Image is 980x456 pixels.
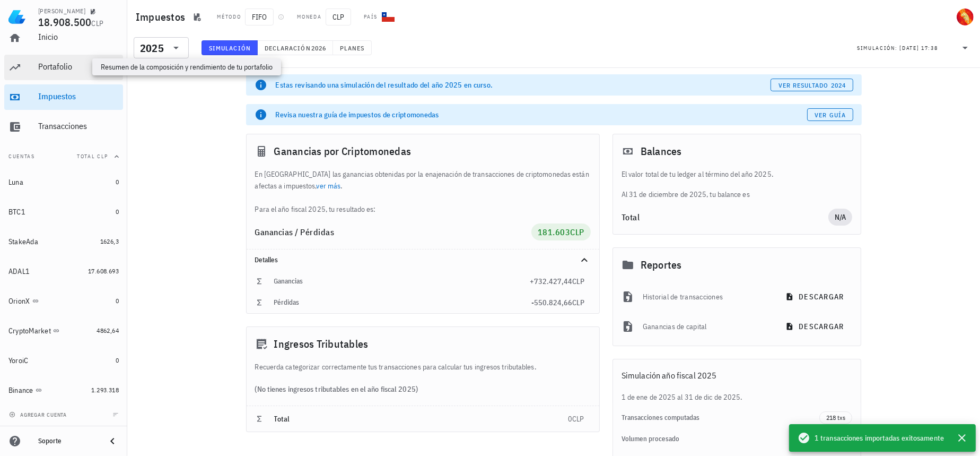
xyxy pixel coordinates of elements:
[276,80,771,90] div: Estas revisando una simulación del resultado del año 2025 en curso.
[613,359,861,391] div: Simulación año fiscal 2025
[572,414,584,424] span: CLP
[531,298,572,307] span: -550.824,66
[140,43,164,54] div: 2025
[572,298,584,307] span: CLP
[779,287,852,306] button: descargar
[247,249,599,271] div: Detalles
[957,8,974,25] div: avatar
[643,285,771,308] div: Historial de transacciones
[88,267,119,275] span: 17.608.693
[208,44,251,52] span: Simulación
[4,348,123,373] a: YoroiC 0
[274,277,530,286] div: Ganancias
[613,134,861,168] div: Balances
[274,414,290,424] span: Total
[4,84,123,110] a: Impuestos
[297,13,321,21] div: Moneda
[317,181,341,191] a: ver más
[38,437,98,445] div: Soporte
[826,412,845,424] span: 218 txs
[4,229,123,254] a: StakeAda 1626,3
[38,7,85,15] div: [PERSON_NAME]
[91,386,119,394] span: 1.293.318
[245,8,274,25] span: FIFO
[382,11,395,23] div: CL-icon
[8,267,30,276] div: ADAL1
[835,209,846,226] span: N/A
[247,168,599,215] div: En [GEOGRAPHIC_DATA] las ganancias obtenidas por la enajenación de transacciones de criptomonedas...
[622,213,828,221] div: Total
[116,208,119,216] span: 0
[778,81,846,89] span: ver resultado 2024
[4,25,123,50] a: Inicio
[247,361,599,373] div: Recuerda categorizar correctamente tus transacciones para calcular tus ingresos tributables.
[264,44,311,52] span: Declaración
[613,168,861,200] div: Al 31 de diciembre de 2025, tu balance es
[622,435,792,443] div: Volumen procesado
[311,44,326,52] span: 2026
[247,373,599,406] div: (No tienes ingresos tributables en el año fiscal 2025)
[613,391,861,403] div: 1 de ene de 2025 al 31 de dic de 2025.
[8,178,23,187] div: Luna
[326,8,351,25] span: CLP
[276,109,807,120] div: Revisa nuestra guía de impuestos de criptomonedas
[38,121,119,131] div: Transacciones
[899,43,938,54] div: [DATE] 17:38
[4,199,123,225] a: BTC1 0
[857,41,899,55] div: Simulación:
[8,386,33,395] div: Binance
[787,292,844,302] span: descargar
[8,326,51,335] div: CryptoMarket
[274,298,531,307] div: Pérdidas
[8,8,25,25] img: LedgiFi
[8,208,25,217] div: BTC1
[11,411,67,418] span: agregar cuenta
[8,297,30,306] div: OrionX
[247,327,599,361] div: Ingresos Tributables
[643,315,771,338] div: Ganancias de capital
[4,169,123,195] a: Luna 0
[247,134,599,168] div: Ganancias por Criptomonedas
[38,32,119,42] div: Inicio
[538,227,571,237] span: 181.603
[787,322,844,331] span: descargar
[38,15,92,29] span: 18.908.500
[570,227,584,237] span: CLP
[116,178,119,186] span: 0
[333,40,372,55] button: Planes
[622,414,820,422] div: Transacciones computadas
[771,79,853,91] button: ver resultado 2024
[255,227,335,237] span: Ganancias / Pérdidas
[4,144,123,169] button: CuentasTotal CLP
[92,19,104,28] span: CLP
[622,168,853,180] p: El valor total de tu ledger al término del año 2025.
[339,44,365,52] span: Planes
[4,288,123,314] a: OrionX 0
[116,297,119,305] span: 0
[572,277,584,286] span: CLP
[4,318,123,343] a: CryptoMarket 4862,64
[202,40,258,55] button: Simulación
[100,237,119,245] span: 1626,3
[4,259,123,284] a: ADAL1 17.608.693
[38,62,119,72] div: Portafolio
[568,414,572,424] span: 0
[97,326,119,334] span: 4862,64
[258,40,333,55] button: Declaración 2026
[38,91,119,101] div: Impuestos
[8,356,29,365] div: YoroiC
[779,317,852,336] button: descargar
[807,108,853,121] a: Ver guía
[530,277,572,286] span: +732.427,44
[815,432,944,444] span: 1 transacciones importadas exitosamente
[4,55,123,80] a: Portafolio
[4,377,123,403] a: Binance 1.293.318
[6,409,72,420] button: agregar cuenta
[116,356,119,364] span: 0
[613,248,861,282] div: Reportes
[255,256,565,264] div: Detalles
[814,111,846,119] span: Ver guía
[136,8,189,25] h1: Impuestos
[4,114,123,140] a: Transacciones
[217,13,241,21] div: Método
